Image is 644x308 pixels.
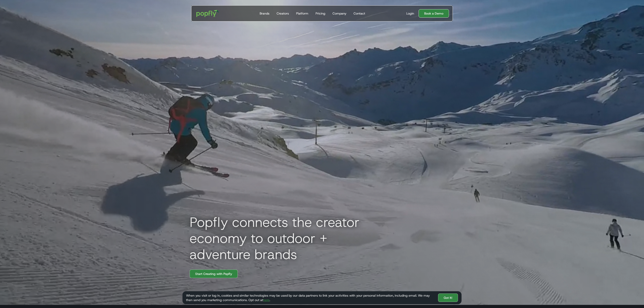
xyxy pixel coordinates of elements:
a: here [263,298,269,302]
a: Contact [352,6,367,21]
div: Brands [260,11,269,16]
a: home [193,7,222,20]
a: Creators [275,6,291,21]
div: When you visit or log in, cookies and similar technologies may be used by our data partners to li... [186,293,434,302]
div: Creators [277,11,289,16]
div: Pricing [316,11,325,16]
div: Platform [296,11,308,16]
a: Pricing [314,6,327,21]
a: Company [331,6,348,21]
a: Got It! [438,293,458,302]
a: Login [405,11,416,16]
div: Contact [354,11,365,16]
a: Book a Demo [419,9,449,18]
a: Brands [258,6,271,21]
a: Platform [294,6,310,21]
h1: Popfly connects the creator economy to outdoor + adventure brands [186,214,387,262]
div: Login [406,11,414,16]
a: Start Creating with Popfly [190,270,238,278]
div: Company [333,11,346,16]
